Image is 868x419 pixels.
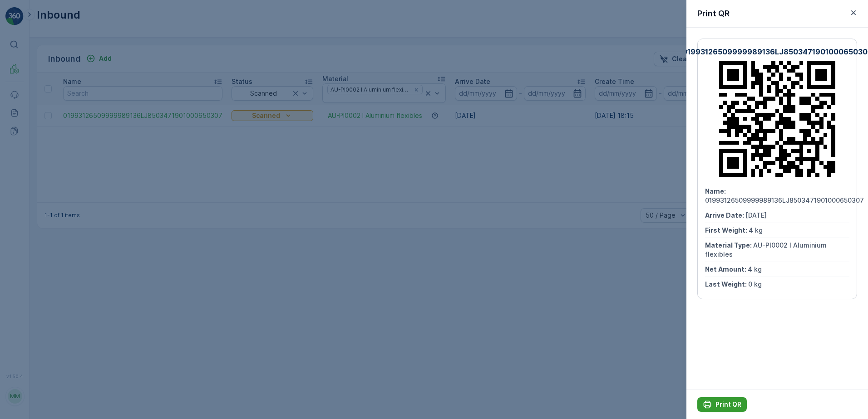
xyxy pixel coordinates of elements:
span: [DATE] [745,211,767,219]
p: Print QR [715,400,741,409]
span: Last Weight : [705,280,748,288]
span: 0 kg [748,280,762,288]
span: First Weight : [705,226,749,234]
button: Print QR [697,397,747,412]
span: Net Amount : [705,265,748,273]
span: 4 kg [748,265,762,273]
span: Material Type : [705,241,753,249]
span: Arrive Date : [705,211,745,219]
span: 4 kg [749,226,763,234]
span: 01993126509999989136LJ8503471901000650307 [705,196,864,204]
span: Name : [705,187,727,195]
span: AU-PI0002 I Aluminium flexibles [705,241,829,258]
p: Print QR [697,7,730,20]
